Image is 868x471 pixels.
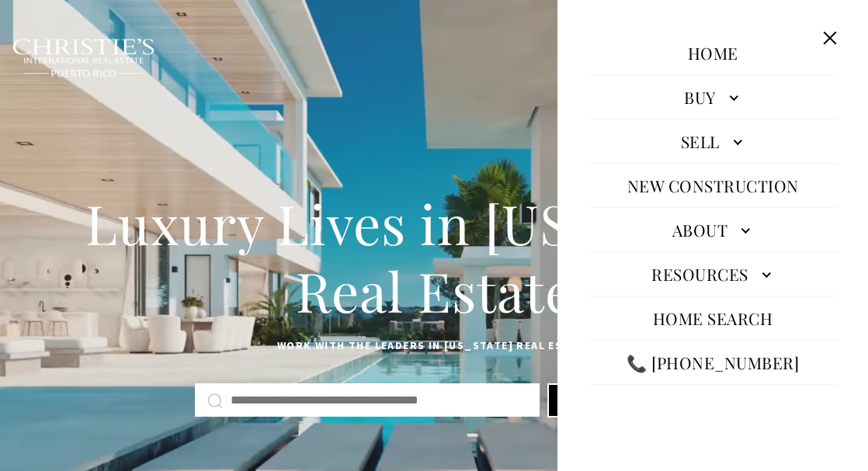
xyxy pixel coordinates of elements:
img: Christie's International Real Estate black text logo [12,38,156,78]
p: Work with the leaders in [US_STATE] Real Estate [39,337,829,355]
a: Home [680,34,746,71]
input: Search by Address, City, or Neighborhood [231,390,527,410]
a: Resources [589,255,837,293]
a: New Construction [620,167,807,204]
a: Sell [589,123,837,160]
a: Home Search [645,300,781,337]
a: Contact Us [654,388,772,425]
h1: Luxury Lives in [US_STATE] Real Estate [39,189,829,325]
button: Search [547,383,673,417]
a: call +19392204753 [619,344,807,381]
a: Buy [589,78,837,116]
a: About [589,211,837,248]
